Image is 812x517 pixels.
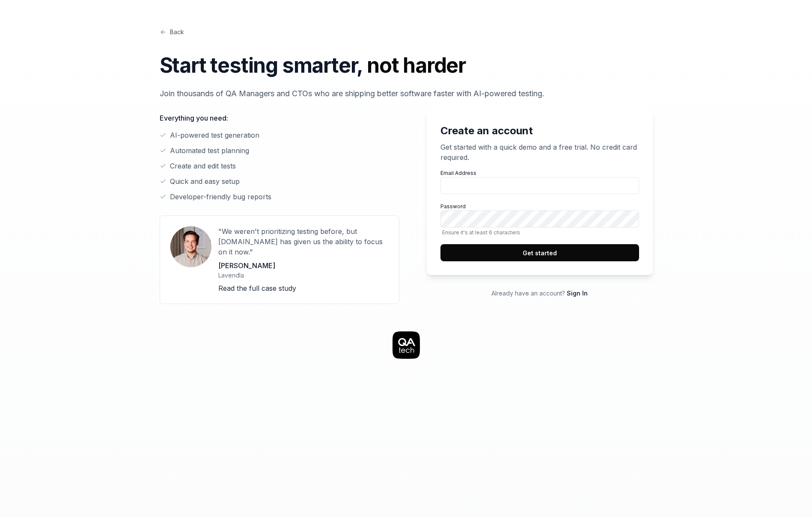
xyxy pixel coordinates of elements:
p: [PERSON_NAME] [218,260,389,271]
h1: Start testing smarter, [160,50,653,81]
li: Developer-friendly bug reports [160,192,399,202]
li: Quick and easy setup [160,176,399,186]
input: Email Address [440,177,639,194]
li: Automated test planning [160,145,399,156]
p: Everything you need: [160,113,399,123]
p: Join thousands of QA Managers and CTOs who are shipping better software faster with AI-powered te... [160,88,653,99]
p: Lavendla [218,271,389,280]
p: Already have an account? [427,289,653,298]
a: Back [160,27,184,36]
button: Get started [440,244,639,261]
img: User avatar [170,226,211,267]
span: Ensure it's at least 6 characters [440,229,639,236]
li: Create and edit tests [160,161,399,171]
a: Read the full case study [218,284,296,292]
a: Sign In [567,290,588,297]
p: "We weren't prioritizing testing before, but [DOMAIN_NAME] has given us the ability to focus on i... [218,226,389,257]
span: not harder [367,53,466,78]
label: Password [440,203,639,236]
li: AI-powered test generation [160,130,399,140]
label: Email Address [440,169,639,194]
p: Get started with a quick demo and a free trial. No credit card required. [440,142,639,162]
input: PasswordEnsure it's at least 6 characters [440,210,639,227]
h2: Create an account [440,123,639,139]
